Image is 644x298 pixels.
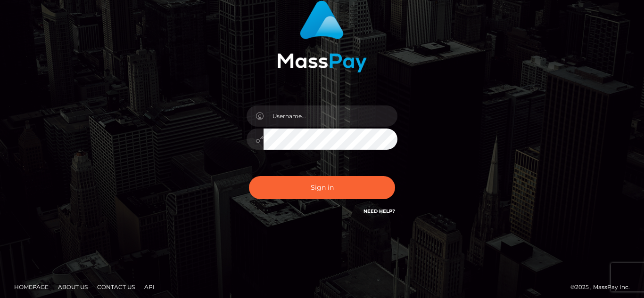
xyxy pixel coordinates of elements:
[54,280,91,294] a: About Us
[93,280,139,294] a: Contact Us
[570,282,637,292] div: © 2025 , MassPay Inc.
[363,208,395,214] a: Need Help?
[10,280,52,294] a: Homepage
[249,176,395,199] button: Sign in
[264,105,397,127] input: Username...
[140,280,158,294] a: API
[277,0,367,72] img: MassPay Login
